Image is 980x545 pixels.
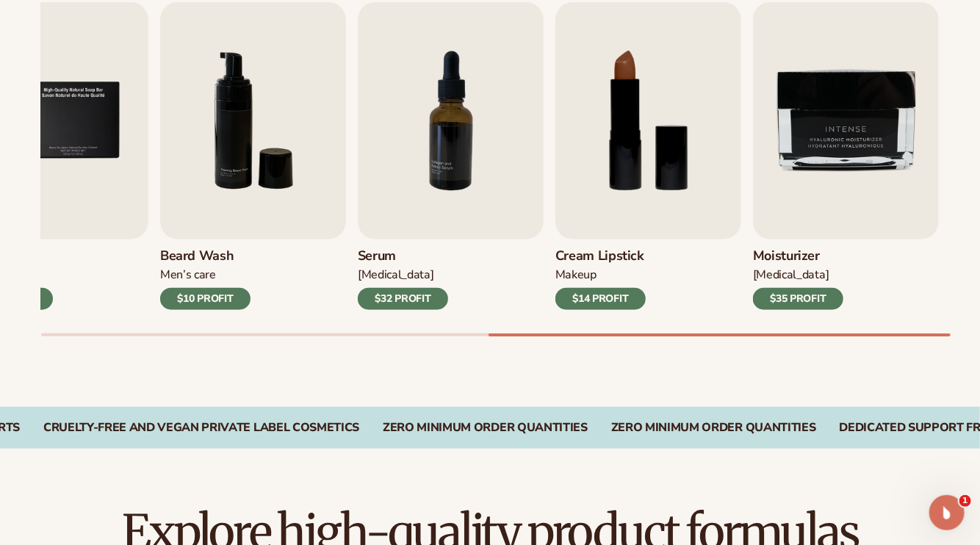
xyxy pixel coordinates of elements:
[555,248,646,264] h3: Cream Lipstick
[753,248,843,264] h3: Moisturizer
[753,288,843,310] div: $35 PROFIT
[358,2,544,310] a: 7 / 9
[160,2,346,310] a: 6 / 9
[383,421,588,435] div: Zero Minimum Order QuantitieS
[753,2,939,310] a: 9 / 9
[959,495,971,507] span: 1
[753,267,843,283] div: [MEDICAL_DATA]
[611,421,816,435] div: Zero Minimum Order QuantitieS
[358,288,448,310] div: $32 PROFIT
[160,288,251,310] div: $10 PROFIT
[929,495,965,530] iframe: Intercom live chat
[555,2,741,310] a: 8 / 9
[555,288,646,310] div: $14 PROFIT
[555,267,646,283] div: Makeup
[160,267,251,283] div: Men’s Care
[358,267,448,283] div: [MEDICAL_DATA]
[358,248,448,264] h3: Serum
[160,248,251,264] h3: Beard Wash
[43,421,359,435] div: Cruelty-Free and vegan private label cosmetics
